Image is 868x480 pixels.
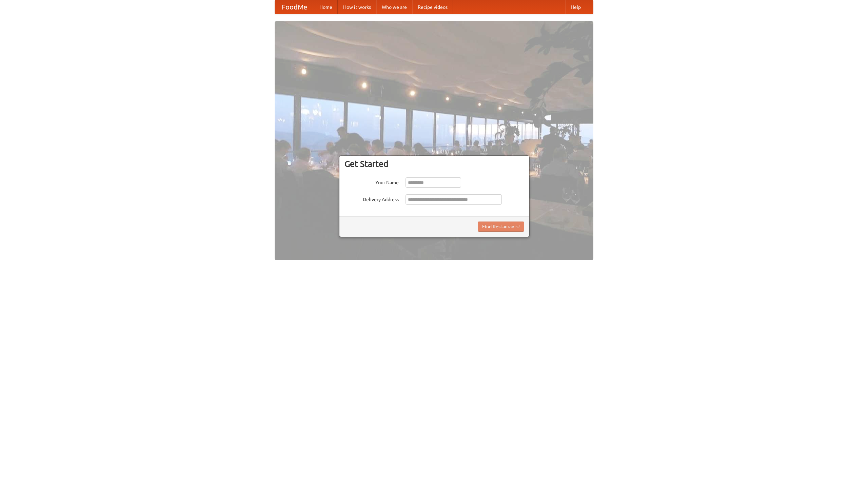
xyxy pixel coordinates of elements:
a: Home [314,0,338,14]
a: Recipe videos [412,0,453,14]
label: Your Name [344,177,399,186]
button: Find Restaurants! [478,222,524,232]
a: How it works [338,0,376,14]
a: Who we are [376,0,412,14]
a: Help [565,0,586,14]
label: Delivery Address [344,194,399,203]
h3: Get Started [344,159,524,169]
a: FoodMe [275,0,314,14]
